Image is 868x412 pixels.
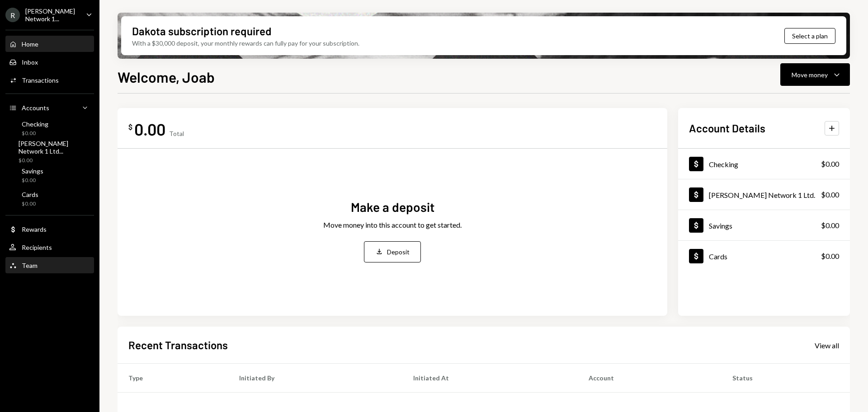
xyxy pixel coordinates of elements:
div: Total [169,130,184,137]
th: Account [578,364,722,393]
div: View all [815,341,839,350]
div: $0.00 [821,220,839,231]
div: Accounts [22,104,49,112]
div: Savings [22,167,43,175]
h1: Welcome, Joab [118,68,215,86]
div: Recipients [22,243,52,251]
div: Rewards [22,225,47,233]
a: Cards$0.00 [678,241,850,271]
div: Deposit [387,247,410,257]
a: Rewards [5,221,94,237]
th: Status [722,364,850,393]
a: [PERSON_NAME] Network 1 Ltd...$0.00 [5,141,94,163]
button: Move money [780,63,850,86]
h2: Account Details [689,121,765,136]
div: Cards [709,252,727,261]
div: Transactions [22,76,59,84]
div: [PERSON_NAME] Network 1 Ltd... [19,140,90,155]
div: Home [22,40,38,48]
a: Home [5,36,94,52]
div: [PERSON_NAME] Network 1 Ltd. [709,191,815,199]
th: Initiated By [228,364,402,393]
div: Make a deposit [351,198,434,216]
div: Move money [792,70,828,80]
div: $0.00 [22,130,48,137]
div: $0.00 [22,200,38,208]
button: Select a plan [784,28,835,44]
button: Deposit [364,241,421,262]
div: Cards [22,191,38,198]
div: $0.00 [821,251,839,262]
a: Checking$0.00 [5,117,94,139]
div: With a $30,000 deposit, your monthly rewards can fully pay for your subscription. [132,38,359,48]
a: Savings$0.00 [678,210,850,240]
a: Inbox [5,54,94,70]
a: [PERSON_NAME] Network 1 Ltd.$0.00 [678,179,850,210]
div: Team [22,262,38,269]
a: Savings$0.00 [5,164,94,186]
div: $0.00 [19,157,90,164]
a: Cards$0.00 [5,188,94,210]
a: Team [5,257,94,273]
h2: Recent Transactions [128,337,228,352]
a: Recipients [5,239,94,255]
th: Initiated At [402,364,578,393]
div: $ [128,122,132,131]
div: Savings [709,221,732,230]
a: Accounts [5,99,94,116]
div: Checking [22,120,48,128]
div: Move money into this account to get started. [323,220,462,230]
a: Transactions [5,72,94,88]
div: Inbox [22,58,38,66]
div: Dakota subscription required [132,23,271,38]
div: 0.00 [134,119,165,139]
a: Checking$0.00 [678,149,850,179]
div: $0.00 [22,177,43,184]
div: [PERSON_NAME] Network 1... [25,7,79,23]
div: Checking [709,160,738,169]
th: Type [118,364,228,393]
div: $0.00 [821,189,839,200]
a: View all [815,340,839,350]
div: $0.00 [821,159,839,169]
div: R [5,8,20,22]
